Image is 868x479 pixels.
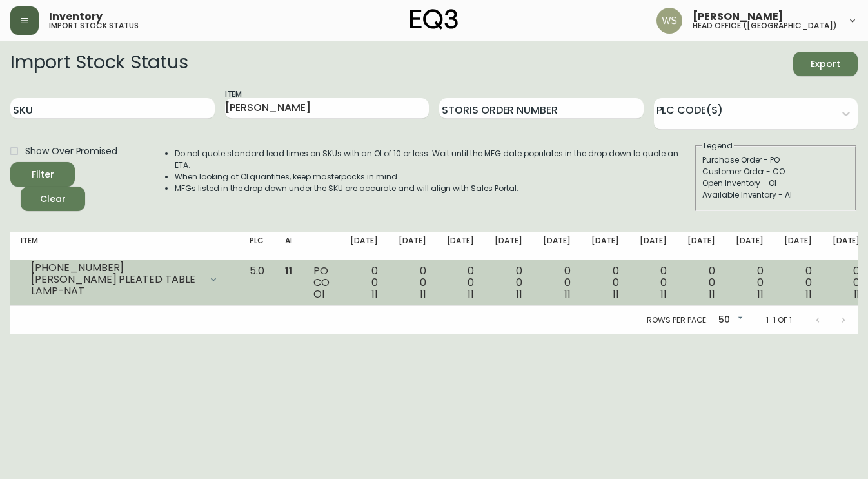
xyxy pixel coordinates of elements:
p: 1-1 of 1 [766,314,792,326]
div: 50 [713,310,745,331]
th: PLC [239,232,275,260]
th: [DATE] [340,232,388,260]
span: 11 [371,287,378,301]
li: MFGs listed in the drop down under the SKU are accurate and will align with Sales Portal. [175,183,694,194]
span: 11 [805,287,812,301]
div: 0 0 [495,265,522,300]
th: [DATE] [581,232,629,260]
div: 0 0 [687,265,715,300]
span: 11 [285,263,293,278]
th: [DATE] [725,232,774,260]
div: 0 0 [350,265,378,300]
img: d421e764c7328a6a184e62c810975493 [656,8,682,34]
li: When looking at OI quantities, keep masterpacks in mind. [175,171,694,183]
th: [DATE] [437,232,485,260]
h2: Import Stock Status [10,52,188,76]
th: [DATE] [388,232,437,260]
p: Rows per page: [647,314,708,326]
div: [PERSON_NAME] PLEATED TABLE LAMP-NAT [31,274,201,297]
span: 11 [468,287,474,301]
div: PO CO [313,265,330,300]
th: Item [10,232,239,260]
h5: import stock status [49,22,139,30]
span: 11 [854,287,860,301]
span: Export [804,56,847,72]
div: 0 0 [591,265,619,300]
span: [PERSON_NAME] [693,12,784,22]
div: Available Inventory - AI [702,189,849,201]
td: 5.0 [239,260,275,306]
th: [DATE] [533,232,581,260]
span: 11 [564,287,571,301]
span: 11 [516,287,522,301]
li: Do not quote standard lead times on SKUs with an OI of 10 or less. Wait until the MFG date popula... [175,148,694,171]
span: 11 [420,287,426,301]
span: Inventory [49,12,103,22]
div: Customer Order - CO [702,166,849,178]
div: [PHONE_NUMBER][PERSON_NAME] PLEATED TABLE LAMP-NAT [21,265,229,294]
h5: head office ([GEOGRAPHIC_DATA]) [693,22,837,30]
button: Filter [10,162,75,187]
th: [DATE] [677,232,725,260]
div: 0 0 [833,265,860,300]
button: Export [793,52,858,76]
th: AI [275,232,303,260]
div: Open Inventory - OI [702,178,849,189]
div: 0 0 [784,265,812,300]
th: [DATE] [629,232,678,260]
div: 0 0 [640,265,667,300]
th: [DATE] [484,232,533,260]
div: 0 0 [447,265,475,300]
div: 0 0 [399,265,426,300]
div: 0 0 [543,265,571,300]
legend: Legend [702,140,734,152]
div: [PHONE_NUMBER] [31,262,201,274]
span: 11 [709,287,715,301]
div: 0 0 [736,265,764,300]
span: 11 [660,287,667,301]
div: Purchase Order - PO [702,154,849,166]
th: [DATE] [774,232,822,260]
span: 11 [757,287,764,301]
span: Clear [31,191,75,207]
span: OI [313,287,324,301]
span: Show Over Promised [25,145,117,158]
span: 11 [613,287,619,301]
img: logo [410,9,458,30]
button: Clear [21,187,85,211]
